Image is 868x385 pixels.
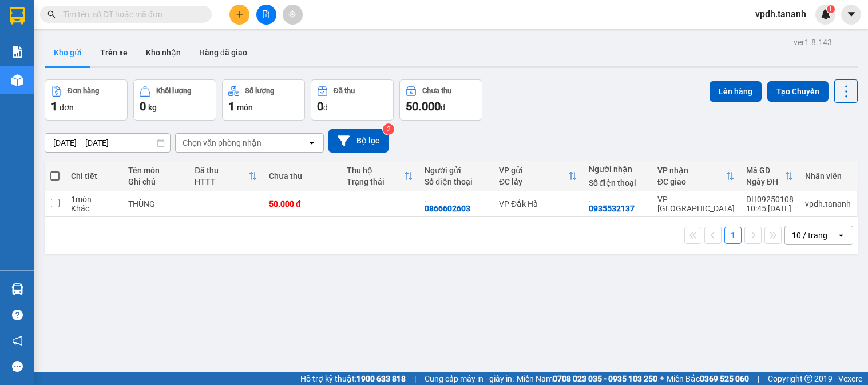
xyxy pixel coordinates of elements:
[128,166,183,175] div: Tên món
[262,10,270,18] span: file-add
[794,36,832,49] div: ver 1.8.143
[10,7,25,25] img: logo-vxr
[657,177,726,186] div: ĐC giao
[140,99,146,113] span: 0
[71,204,117,213] div: Khác
[311,79,394,121] button: Đã thu0đ
[399,79,482,121] button: Chưa thu50.000đ
[137,39,190,66] button: Kho nhận
[746,195,794,204] div: DH09250108
[195,177,248,186] div: HTTT
[383,123,394,135] sup: 2
[746,177,784,186] div: Ngày ĐH
[804,375,812,383] span: copyright
[283,5,303,25] button: aim
[190,39,256,66] button: Hàng đã giao
[12,310,23,320] span: question-circle
[846,9,857,19] span: caret-down
[493,161,583,191] th: Toggle SortBy
[222,79,305,121] button: Số lượng1món
[307,138,316,147] svg: open
[356,374,406,383] strong: 1900 633 818
[45,39,91,66] button: Kho gửi
[347,177,404,186] div: Trạng thái
[792,230,827,241] div: 10 / trang
[425,204,470,213] div: 0866602603
[317,99,323,113] span: 0
[60,103,74,112] span: đơn
[148,103,157,112] span: kg
[406,99,441,113] span: 50.000
[328,129,389,153] button: Bộ lọc
[156,87,191,95] div: Khối lượng
[183,137,261,149] div: Chọn văn phòng nhận
[805,199,851,208] div: vpdh.tananh
[425,166,487,175] div: Người gửi
[236,10,244,18] span: plus
[740,161,799,191] th: Toggle SortBy
[11,283,23,295] img: warehouse-icon
[700,374,749,383] strong: 0369 525 060
[245,87,274,95] div: Số lượng
[237,103,253,112] span: món
[422,87,451,95] div: Chưa thu
[425,372,514,385] span: Cung cấp máy in - giấy in:
[91,39,137,66] button: Trên xe
[829,5,833,13] span: 1
[128,199,183,208] div: THÙNG
[746,7,815,21] span: vpdh.tananh
[189,161,263,191] th: Toggle SortBy
[229,5,249,25] button: plus
[441,103,445,112] span: đ
[11,74,23,86] img: warehouse-icon
[657,166,726,175] div: VP nhận
[228,99,235,113] span: 1
[63,8,198,21] input: Tìm tên, số ĐT hoặc mã đơn
[827,5,835,13] sup: 1
[667,372,749,385] span: Miền Bắc
[589,195,646,204] div: .
[347,166,404,175] div: Thu hộ
[133,79,216,121] button: Khối lượng0kg
[652,161,740,191] th: Toggle SortBy
[499,177,568,186] div: ĐC lấy
[68,87,99,95] div: Đơn hàng
[758,372,759,385] span: |
[256,5,276,25] button: file-add
[45,79,128,121] button: Đơn hàng1đơn
[414,372,416,385] span: |
[589,178,646,187] div: Số điện thoại
[517,372,657,385] span: Miền Nam
[837,231,846,240] svg: open
[11,46,23,58] img: solution-icon
[657,195,735,213] div: VP [GEOGRAPHIC_DATA]
[71,195,117,204] div: 1 món
[805,171,851,181] div: Nhân viên
[660,376,664,381] span: ⚪️
[341,161,419,191] th: Toggle SortBy
[767,81,829,102] button: Tạo Chuyến
[51,99,57,113] span: 1
[746,166,784,175] div: Mã GD
[724,227,742,244] button: 1
[841,5,861,25] button: caret-down
[71,171,117,181] div: Chi tiết
[589,165,646,174] div: Người nhận
[821,9,831,19] img: icon-new-feature
[425,195,487,204] div: .
[746,204,794,213] div: 10:45 [DATE]
[269,171,335,181] div: Chưa thu
[425,177,487,186] div: Số điện thoại
[589,204,635,213] div: 0935532137
[553,374,657,383] strong: 0708 023 035 - 0935 103 250
[45,134,170,152] input: Select a date range.
[499,199,577,208] div: VP Đắk Hà
[288,10,296,18] span: aim
[269,199,335,208] div: 50.000 đ
[128,177,183,186] div: Ghi chú
[12,335,23,346] span: notification
[300,372,406,385] span: Hỗ trợ kỹ thuật:
[195,166,248,175] div: Đã thu
[47,10,56,18] span: search
[710,81,762,102] button: Lên hàng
